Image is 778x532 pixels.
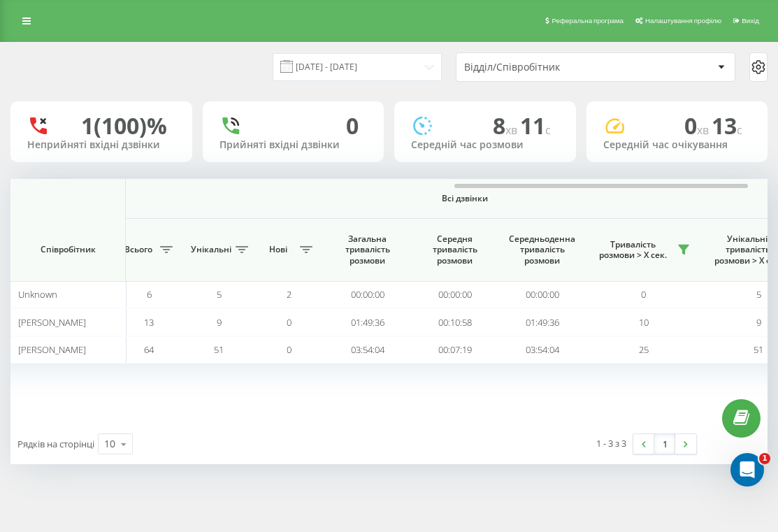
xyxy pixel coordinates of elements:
span: 51 [754,343,763,356]
span: 13 [712,110,742,141]
div: Середній час очікування [603,139,751,151]
a: 1 [654,434,675,454]
span: 11 [520,110,551,141]
div: Прийняті вхідні дзвінки [219,139,368,151]
span: Середня тривалість розмови [422,233,488,266]
span: Вихід [742,17,759,24]
span: c [737,122,742,138]
span: Середньоденна тривалість розмови [509,233,575,266]
td: 00:10:58 [411,308,498,336]
span: 5 [756,288,761,301]
span: 13 [144,316,154,329]
div: 0 [346,113,359,139]
span: 10 [639,316,649,329]
span: 8 [493,110,520,141]
div: Відділ/Співробітник [464,62,631,73]
iframe: Intercom live chat [730,453,764,487]
td: 03:54:04 [324,336,411,364]
span: [PERSON_NAME] [18,316,86,329]
td: 00:00:00 [324,281,411,308]
span: Реферальна програма [552,17,624,24]
td: 00:00:00 [411,281,498,308]
span: 9 [756,316,761,329]
span: 0 [287,343,291,356]
span: [PERSON_NAME] [18,343,86,356]
span: 6 [147,288,152,301]
span: Унікальні [191,244,231,255]
div: Середній час розмови [411,139,559,151]
span: Unknown [18,288,57,301]
span: 0 [287,316,291,329]
span: Нові [261,244,296,255]
div: 10 [104,437,115,451]
span: хв [505,122,520,138]
td: 00:00:00 [498,281,586,308]
span: 5 [217,288,222,301]
div: Неприйняті вхідні дзвінки [27,139,175,151]
span: 25 [639,343,649,356]
span: 0 [684,110,712,141]
span: 0 [641,288,646,301]
span: Співробітник [22,244,113,255]
span: Тривалість розмови > Х сек. [593,239,673,261]
span: 1 [759,453,770,464]
td: 01:49:36 [498,308,586,336]
span: 2 [287,288,291,301]
span: Загальна тривалість розмови [334,233,401,266]
span: 9 [217,316,222,329]
span: 51 [214,343,224,356]
span: 64 [144,343,154,356]
span: Всі дзвінки [155,193,775,204]
span: c [545,122,551,138]
td: 01:49:36 [324,308,411,336]
td: 00:07:19 [411,336,498,364]
td: 03:54:04 [498,336,586,364]
span: хв [697,122,712,138]
div: 1 (100)% [81,113,167,139]
div: 1 - 3 з 3 [596,436,626,450]
span: Всього [121,244,156,255]
span: Налаштування профілю [645,17,721,24]
span: Рядків на сторінці [17,438,94,450]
